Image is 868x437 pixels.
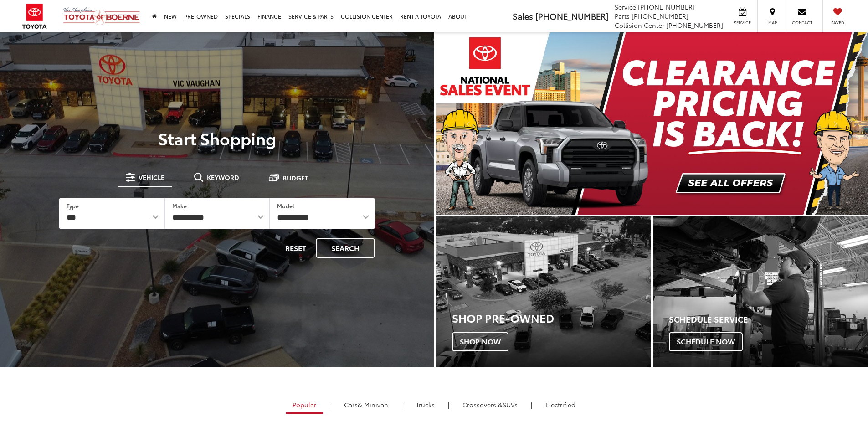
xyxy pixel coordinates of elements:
[456,397,524,412] a: SUVs
[207,174,239,180] span: Keyword
[409,397,442,412] a: Trucks
[632,11,688,21] span: [PHONE_NUMBER]
[513,10,533,22] span: Sales
[792,20,812,26] span: Contact
[67,202,79,210] label: Type
[762,20,782,26] span: Map
[337,397,395,412] a: Cars
[139,174,164,180] span: Vehicle
[38,129,396,147] p: Start Shopping
[539,397,582,412] a: Electrified
[535,10,608,22] span: [PHONE_NUMBER]
[436,216,651,367] a: Shop Pre-Owned Shop Now
[452,332,508,351] span: Shop Now
[653,216,868,367] a: Schedule Service Schedule Now
[653,216,868,367] div: Toyota
[462,400,503,409] span: Crossovers &
[436,216,651,367] div: Toyota
[666,21,723,30] span: [PHONE_NUMBER]
[529,400,534,409] li: |
[277,238,314,258] button: Reset
[827,20,847,26] span: Saved
[63,7,140,26] img: Vic Vaughan Toyota of Boerne
[615,2,636,11] span: Service
[316,238,375,258] button: Search
[282,175,308,181] span: Budget
[327,400,333,409] li: |
[638,2,695,11] span: [PHONE_NUMBER]
[669,332,743,351] span: Schedule Now
[436,51,501,196] button: Click to view previous picture.
[669,315,868,324] h4: Schedule Service
[399,400,405,409] li: |
[358,400,388,409] span: & Minivan
[615,11,630,21] span: Parts
[446,400,452,409] li: |
[452,312,651,324] h3: Shop Pre-Owned
[172,202,187,210] label: Make
[615,21,664,30] span: Collision Center
[277,202,294,210] label: Model
[286,397,323,414] a: Popular
[803,51,868,196] button: Click to view next picture.
[732,20,753,26] span: Service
